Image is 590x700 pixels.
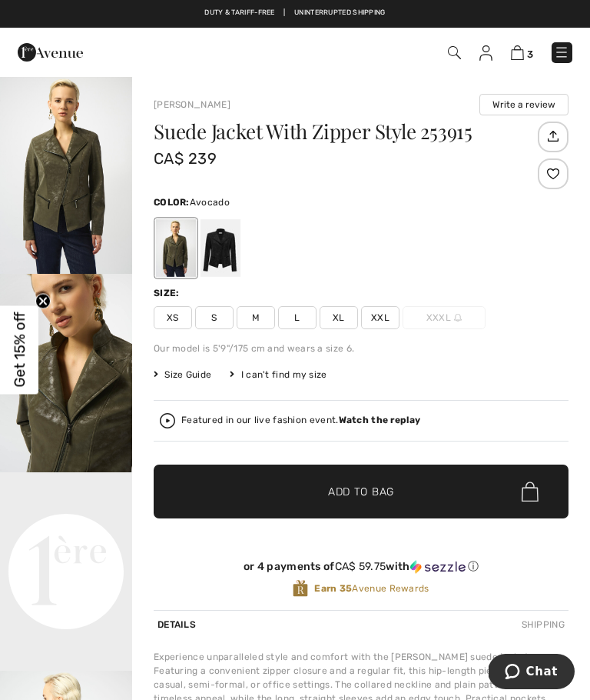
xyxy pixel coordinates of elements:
[154,560,568,574] div: or 4 payments of with
[479,94,568,115] button: Write a review
[410,560,466,574] img: Sezzle
[154,286,183,300] div: Size:
[201,219,240,277] div: Black
[454,314,462,322] img: ring-m.svg
[320,306,358,329] span: XL
[154,122,534,142] h1: Suede Jacket With Zipper Style 253915
[554,45,569,60] img: Menu
[154,560,568,579] div: or 4 payments ofCA$ 59.75withSezzle Click to learn more about Sezzle
[314,582,429,595] span: Avenue Rewards
[293,579,308,598] img: Avenue Rewards
[154,99,230,110] a: [PERSON_NAME]
[489,654,575,692] iframe: Opens a widget where you can chat to one of our agents
[237,306,275,329] span: M
[335,560,386,573] span: CA$ 59.75
[511,45,533,61] a: 3
[361,306,399,329] span: XXL
[448,46,461,59] img: Search
[230,368,326,382] div: I can't find my size
[154,368,211,382] span: Size Guide
[156,219,196,277] div: Avocado
[314,583,352,594] strong: Earn 35
[278,306,317,329] span: L
[479,45,492,61] img: My Info
[154,465,568,518] button: Add to Bag
[403,306,486,329] span: XXXL
[154,149,217,168] span: CA$ 239
[518,611,568,638] div: Shipping
[339,415,421,425] strong: Watch the replay
[190,197,230,208] span: Avocado
[35,294,51,309] button: Close teaser
[160,413,175,428] img: Watch the replay
[154,197,190,208] span: Color:
[154,611,200,638] div: Details
[195,306,234,329] span: S
[18,45,83,58] a: 1ère Avenue
[18,37,83,68] img: 1ère Avenue
[522,482,539,502] img: Bag.svg
[181,415,420,425] div: Featured in our live fashion event.
[328,484,394,500] span: Add to Bag
[154,342,568,355] div: Our model is 5'9"/175 cm and wears a size 6.
[154,306,192,329] span: XS
[11,312,28,388] span: Get 15% off
[511,45,524,60] img: Shopping Bag
[540,123,565,149] img: Share
[527,48,533,60] span: 3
